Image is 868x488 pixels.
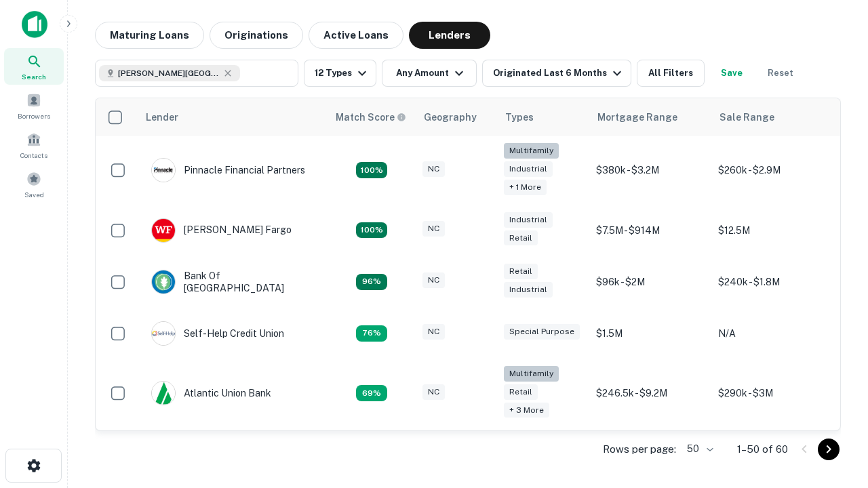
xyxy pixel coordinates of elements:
img: picture [152,382,175,405]
td: $96k - $2M [589,256,711,308]
div: Retail [504,230,538,246]
img: picture [152,322,175,345]
a: Contacts [4,127,64,163]
button: Go to next page [818,439,840,460]
button: Maturing Loans [95,22,204,49]
div: Lender [146,109,178,125]
img: picture [152,219,175,242]
a: Borrowers [4,87,64,124]
div: + 3 more [504,403,549,418]
div: Pinnacle Financial Partners [151,158,305,182]
div: Retail [504,384,538,400]
div: Matching Properties: 15, hasApolloMatch: undefined [356,222,387,239]
div: Geography [424,109,477,125]
div: 50 [682,439,715,459]
div: Special Purpose [504,324,580,340]
img: capitalize-icon.png [22,11,47,38]
div: [PERSON_NAME] Fargo [151,218,292,243]
button: Reset [759,60,802,87]
th: Types [497,98,589,136]
button: Originations [210,22,303,49]
td: $12.5M [711,205,833,256]
span: Saved [24,189,44,200]
button: Save your search to get updates of matches that match your search criteria. [710,60,753,87]
td: $290k - $3M [711,359,833,428]
div: NC [422,384,445,400]
a: Saved [4,166,64,203]
div: Matching Properties: 11, hasApolloMatch: undefined [356,325,387,342]
img: picture [152,159,175,182]
div: Multifamily [504,143,559,159]
th: Geography [416,98,497,136]
a: Search [4,48,64,85]
div: + 1 more [504,180,547,195]
div: Originated Last 6 Months [493,65,625,81]
div: Bank Of [GEOGRAPHIC_DATA] [151,270,314,294]
iframe: Chat Widget [800,336,868,401]
div: NC [422,161,445,177]
div: Multifamily [504,366,559,382]
span: [PERSON_NAME][GEOGRAPHIC_DATA], [GEOGRAPHIC_DATA] [118,67,220,79]
button: Active Loans [309,22,403,49]
th: Lender [138,98,328,136]
img: picture [152,270,175,293]
td: $380k - $3.2M [589,136,711,205]
div: Matching Properties: 14, hasApolloMatch: undefined [356,274,387,290]
div: Mortgage Range [597,109,677,125]
span: Contacts [20,150,47,161]
div: Types [505,109,534,125]
th: Mortgage Range [589,98,711,136]
td: $260k - $2.9M [711,136,833,205]
button: 12 Types [304,60,376,87]
button: Lenders [409,22,490,49]
div: Industrial [504,282,553,298]
span: Borrowers [18,110,50,121]
div: Atlantic Union Bank [151,381,271,405]
div: Retail [504,264,538,279]
td: $7.5M - $914M [589,205,711,256]
button: All Filters [637,60,705,87]
button: Any Amount [382,60,477,87]
td: N/A [711,308,833,359]
p: 1–50 of 60 [737,441,788,457]
div: Industrial [504,161,553,177]
div: NC [422,221,445,237]
div: Matching Properties: 26, hasApolloMatch: undefined [356,162,387,178]
div: NC [422,324,445,340]
td: $246.5k - $9.2M [589,359,711,428]
td: $240k - $1.8M [711,256,833,308]
button: Originated Last 6 Months [482,60,631,87]
div: Self-help Credit Union [151,321,284,346]
div: Capitalize uses an advanced AI algorithm to match your search with the best lender. The match sco... [336,110,406,125]
th: Capitalize uses an advanced AI algorithm to match your search with the best lender. The match sco... [328,98,416,136]
div: Industrial [504,212,553,228]
span: Search [22,71,46,82]
div: NC [422,272,445,288]
div: Sale Range [719,109,774,125]
p: Rows per page: [603,441,676,457]
td: $1.5M [589,308,711,359]
th: Sale Range [711,98,833,136]
h6: Match Score [336,110,403,125]
div: Matching Properties: 10, hasApolloMatch: undefined [356,385,387,401]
